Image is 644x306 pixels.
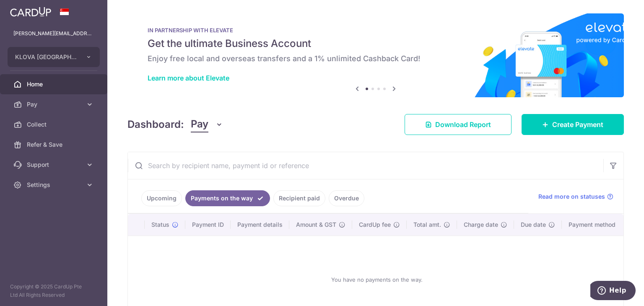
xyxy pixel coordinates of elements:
[273,190,325,206] a: Recipient paid
[552,119,603,130] span: Create Payment
[148,37,604,50] h5: Get the ultimate Business Account
[185,214,231,236] th: Payment ID
[127,13,624,97] img: Renovation banner
[27,181,82,189] span: Settings
[359,220,391,229] span: CardUp fee
[27,161,82,169] span: Support
[435,119,491,130] span: Download Report
[148,27,604,34] p: IN PARTNERSHIP WITH ELEVATE
[522,114,624,135] a: Create Payment
[128,152,603,179] input: Search by recipient name, payment id or reference
[185,190,270,206] a: Payments on the way
[141,190,182,206] a: Upcoming
[10,7,51,17] img: CardUp
[148,74,229,82] a: Learn more about Elevate
[151,220,169,229] span: Status
[413,220,441,229] span: Total amt.
[521,220,546,229] span: Due date
[191,117,223,132] button: Pay
[590,281,636,302] iframe: Opens a widget where you can find more information
[8,47,100,67] button: KLOVA [GEOGRAPHIC_DATA] PTE. LTD.
[329,190,364,206] a: Overdue
[562,214,626,236] th: Payment method
[27,100,82,109] span: Pay
[15,53,77,61] span: KLOVA [GEOGRAPHIC_DATA] PTE. LTD.
[296,220,336,229] span: Amount & GST
[27,120,82,129] span: Collect
[538,192,605,201] span: Read more on statuses
[191,117,208,132] span: Pay
[464,220,498,229] span: Charge date
[405,114,512,135] a: Download Report
[231,214,289,236] th: Payment details
[13,29,94,38] p: [PERSON_NAME][EMAIL_ADDRESS][DOMAIN_NAME]
[538,192,613,201] a: Read more on statuses
[148,54,604,64] h6: Enjoy free local and overseas transfers and a 1% unlimited Cashback Card!
[27,80,82,88] span: Home
[127,117,184,132] h4: Dashboard:
[27,140,82,149] span: Refer & Save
